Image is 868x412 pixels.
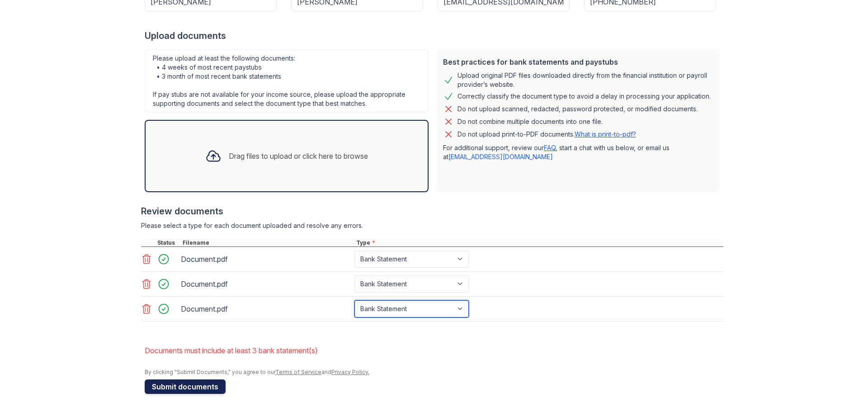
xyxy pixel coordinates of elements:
div: By clicking "Submit Documents," you agree to our and [145,369,723,376]
div: Type [354,239,723,246]
div: Do not upload scanned, redacted, password protected, or modified documents. [458,104,698,114]
a: FAQ [544,144,556,152]
div: Best practices for bank statements and paystubs [443,57,712,67]
div: Status [156,239,181,246]
div: Review documents [141,205,723,218]
a: [EMAIL_ADDRESS][DOMAIN_NAME] [448,153,553,161]
a: Privacy Policy. [331,369,369,375]
div: Do not combine multiple documents into one file. [458,116,603,127]
div: Upload documents [145,29,723,42]
p: For additional support, review our , start a chat with us below, or email us at [443,143,712,161]
div: Filename [181,239,354,246]
div: Please select a type for each document uploaded and resolve any errors. [141,221,723,230]
div: Document.pdf [181,277,351,291]
p: Do not upload print-to-PDF documents. [458,130,636,139]
li: Documents must include at least 3 bank statement(s) [145,341,723,360]
a: Terms of Service [275,369,321,375]
div: Document.pdf [181,252,351,266]
a: What is print-to-pdf? [575,130,636,138]
div: Upload original PDF files downloaded directly from the financial institution or payroll provider’... [458,71,712,89]
div: Document.pdf [181,302,351,316]
div: Correctly classify the document type to avoid a delay in processing your application. [458,91,711,102]
button: Submit documents [145,379,226,394]
div: Drag files to upload or click here to browse [229,151,368,161]
div: Please upload at least the following documents: • 4 weeks of most recent paystubs • 3 month of mo... [145,49,429,113]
